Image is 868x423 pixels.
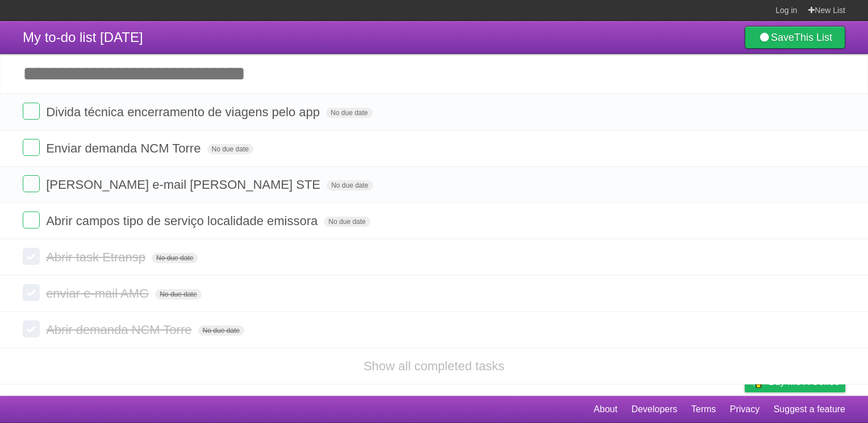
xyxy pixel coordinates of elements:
label: Done [23,139,40,156]
a: Developers [631,399,677,420]
span: No due date [152,253,198,263]
span: enviar e-mail AMG [46,286,152,301]
label: Done [23,175,40,192]
span: No due date [324,217,370,227]
a: Suggest a feature [774,399,845,420]
span: Buy me a coffee [769,372,840,392]
b: This List [794,32,832,43]
a: Privacy [730,399,759,420]
span: Divida técnica encerramento de viagens pelo app [46,105,323,119]
span: No due date [155,289,201,299]
span: No due date [198,325,244,336]
span: Enviar demanda NCM Torre [46,141,203,155]
label: Done [23,284,40,301]
span: No due date [326,108,372,118]
label: Done [23,212,40,229]
span: My to-do list [DATE] [23,29,143,45]
a: Terms [691,399,716,420]
a: About [594,399,617,420]
a: Show all completed tasks [364,359,504,373]
span: Abrir demanda NCM Torre [46,323,194,337]
span: No due date [327,180,373,191]
label: Done [23,320,40,337]
span: No due date [207,144,253,154]
a: SaveThis List [745,26,845,49]
label: Done [23,248,40,265]
span: [PERSON_NAME] e-mail [PERSON_NAME] STE [46,177,323,192]
span: Abrir task Etransp [46,250,148,264]
label: Done [23,103,40,120]
span: Abrir campos tipo de serviço localidade emissora [46,214,320,228]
